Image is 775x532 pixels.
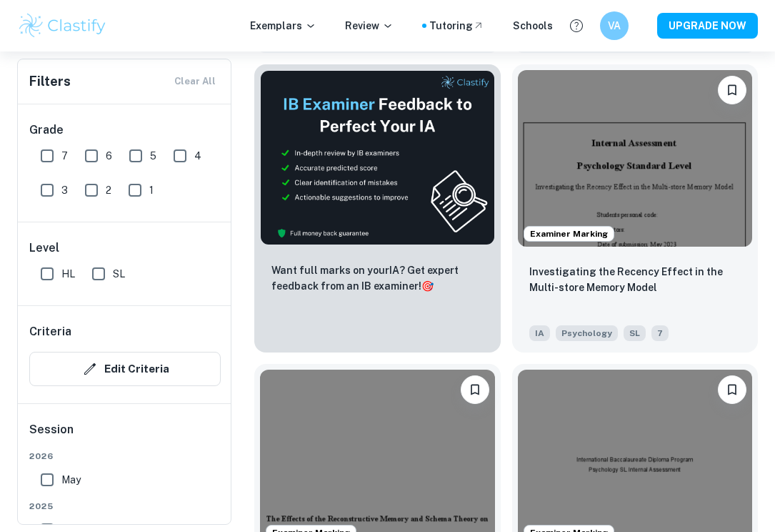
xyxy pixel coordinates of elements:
h6: Criteria [29,323,71,340]
button: Bookmark [718,76,746,104]
button: Bookmark [461,375,489,404]
button: Bookmark [718,375,746,404]
span: 2026 [29,450,221,463]
span: 3 [61,182,68,198]
a: Tutoring [429,18,484,34]
img: Psychology IA example thumbnail: Investigating the Recency Effect in the [518,70,753,246]
span: 4 [194,148,201,164]
a: Examiner MarkingBookmarkInvestigating the Recency Effect in the Multi-store Memory ModelIAPsychol... [512,64,759,352]
button: VA [600,11,629,40]
p: Investigating the Recency Effect in the Multi-store Memory Model [529,264,741,295]
span: 2025 [29,500,221,513]
span: Psychology [556,325,618,341]
img: Thumbnail [260,70,495,245]
a: Schools [513,18,553,34]
span: May [61,472,81,488]
span: SL [624,325,646,341]
p: Want full marks on your IA ? Get expert feedback from an IB examiner! [271,262,484,294]
span: 6 [106,148,112,164]
h6: Grade [29,122,221,139]
span: 1 [149,182,154,198]
span: SL [113,266,125,282]
span: 🎯 [421,280,434,292]
h6: Filters [29,72,71,92]
span: Examiner Marking [524,227,614,240]
span: HL [61,266,75,282]
h6: Session [29,421,221,450]
img: Clastify logo [17,11,108,40]
button: UPGRADE NOW [657,13,758,39]
button: Help and Feedback [564,14,589,38]
p: Review [345,18,394,34]
button: Edit Criteria [29,352,221,386]
span: 7 [61,148,68,164]
p: Exemplars [250,18,316,34]
span: 5 [150,148,156,164]
span: IA [529,325,550,341]
span: 2 [106,182,111,198]
span: 7 [651,325,669,341]
a: ThumbnailWant full marks on yourIA? Get expert feedback from an IB examiner! [254,64,501,352]
h6: Level [29,240,221,257]
h6: VA [606,18,623,34]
